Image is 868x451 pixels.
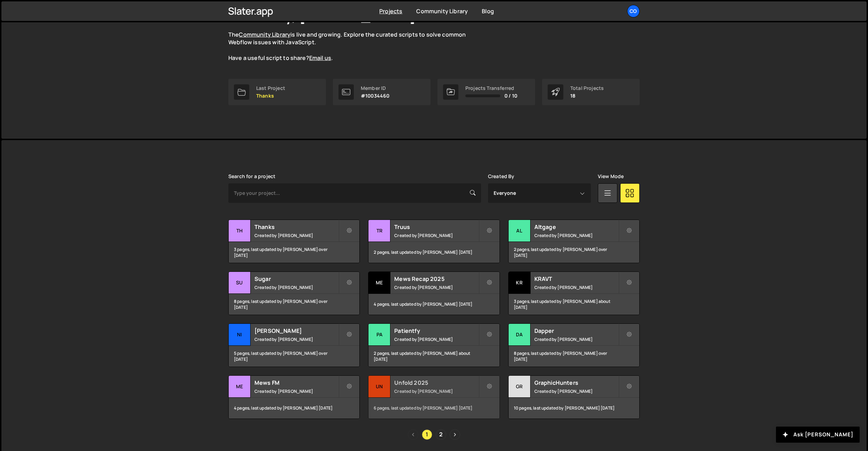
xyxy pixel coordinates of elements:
[509,272,531,294] div: KR
[534,336,618,342] small: Created by [PERSON_NAME]
[379,7,402,15] a: Projects
[368,324,390,346] div: Pa
[394,379,478,387] h2: Unfold 2025
[509,220,531,242] div: Al
[598,174,624,179] label: View Mode
[229,294,359,315] div: 8 pages, last updated by [PERSON_NAME] over [DATE]
[534,232,618,238] small: Created by [PERSON_NAME]
[368,294,499,315] div: 4 pages, last updated by [PERSON_NAME] [DATE]
[368,220,390,242] div: Tr
[627,5,640,17] a: Co
[254,275,338,283] h2: Sugar
[534,223,618,231] h2: Altgage
[228,220,360,263] a: Th Thanks Created by [PERSON_NAME] 3 pages, last updated by [PERSON_NAME] over [DATE]
[228,375,360,419] a: Me Mews FM Created by [PERSON_NAME] 4 pages, last updated by [PERSON_NAME] [DATE]
[570,85,604,91] div: Total Projects
[229,242,359,263] div: 3 pages, last updated by [PERSON_NAME] over [DATE]
[394,336,478,342] small: Created by [PERSON_NAME]
[256,93,285,99] p: Thanks
[508,272,640,315] a: KR KRAVT Created by [PERSON_NAME] 3 pages, last updated by [PERSON_NAME] about [DATE]
[254,336,338,342] small: Created by [PERSON_NAME]
[509,242,639,263] div: 2 pages, last updated by [PERSON_NAME] over [DATE]
[368,398,499,419] div: 6 pages, last updated by [PERSON_NAME] [DATE]
[229,324,251,346] div: Ni
[229,346,359,367] div: 5 pages, last updated by [PERSON_NAME] over [DATE]
[228,79,326,105] a: Last Project Thanks
[534,379,618,387] h2: GraphicHunters
[256,85,285,91] div: Last Project
[509,294,639,315] div: 3 pages, last updated by [PERSON_NAME] about [DATE]
[504,93,517,99] span: 0 / 10
[450,429,460,440] a: Next page
[488,174,515,179] label: Created By
[534,388,618,394] small: Created by [PERSON_NAME]
[394,284,478,290] small: Created by [PERSON_NAME]
[368,346,499,367] div: 2 pages, last updated by [PERSON_NAME] about [DATE]
[254,327,338,335] h2: [PERSON_NAME]
[229,376,251,398] div: Me
[534,327,618,335] h2: Dapper
[465,85,517,91] div: Projects Transferred
[394,327,478,335] h2: Patientfy
[254,388,338,394] small: Created by [PERSON_NAME]
[368,220,500,263] a: Tr Truus Created by [PERSON_NAME] 2 pages, last updated by [PERSON_NAME] [DATE]
[368,323,500,367] a: Pa Patientfy Created by [PERSON_NAME] 2 pages, last updated by [PERSON_NAME] about [DATE]
[534,284,618,290] small: Created by [PERSON_NAME]
[368,242,499,263] div: 2 pages, last updated by [PERSON_NAME] [DATE]
[228,31,479,62] p: The is live and growing. Explore the curated scripts to solve common Webflow issues with JavaScri...
[368,272,500,315] a: Me Mews Recap 2025 Created by [PERSON_NAME] 4 pages, last updated by [PERSON_NAME] [DATE]
[309,54,331,62] a: Email us
[508,323,640,367] a: Da Dapper Created by [PERSON_NAME] 8 pages, last updated by [PERSON_NAME] over [DATE]
[368,375,500,419] a: Un Unfold 2025 Created by [PERSON_NAME] 6 pages, last updated by [PERSON_NAME] [DATE]
[229,272,251,294] div: Su
[228,272,360,315] a: Su Sugar Created by [PERSON_NAME] 8 pages, last updated by [PERSON_NAME] over [DATE]
[254,232,338,238] small: Created by [PERSON_NAME]
[508,375,640,419] a: Gr GraphicHunters Created by [PERSON_NAME] 10 pages, last updated by [PERSON_NAME] [DATE]
[394,232,478,238] small: Created by [PERSON_NAME]
[509,346,639,367] div: 8 pages, last updated by [PERSON_NAME] over [DATE]
[534,275,618,283] h2: KRAVT
[254,223,338,231] h2: Thanks
[228,174,275,179] label: Search for a project
[239,31,290,38] a: Community Library
[509,398,639,419] div: 10 pages, last updated by [PERSON_NAME] [DATE]
[229,220,251,242] div: Th
[394,275,478,283] h2: Mews Recap 2025
[570,93,604,99] p: 18
[228,183,481,203] input: Type your project...
[394,223,478,231] h2: Truus
[509,376,531,398] div: Gr
[361,85,389,91] div: Member ID
[394,388,478,394] small: Created by [PERSON_NAME]
[416,7,468,15] a: Community Library
[228,429,640,440] div: Pagination
[436,429,446,440] a: Page 2
[482,7,494,15] a: Blog
[508,220,640,263] a: Al Altgage Created by [PERSON_NAME] 2 pages, last updated by [PERSON_NAME] over [DATE]
[254,379,338,387] h2: Mews FM
[509,324,531,346] div: Da
[776,427,860,443] button: Ask [PERSON_NAME]
[254,284,338,290] small: Created by [PERSON_NAME]
[361,93,389,99] p: #10034460
[228,323,360,367] a: Ni [PERSON_NAME] Created by [PERSON_NAME] 5 pages, last updated by [PERSON_NAME] over [DATE]
[368,376,390,398] div: Un
[368,272,390,294] div: Me
[229,398,359,419] div: 4 pages, last updated by [PERSON_NAME] [DATE]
